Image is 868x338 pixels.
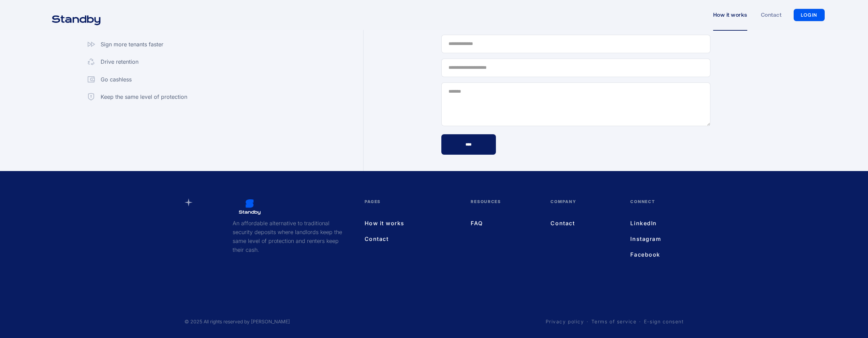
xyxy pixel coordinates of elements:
[630,250,670,259] a: Facebook
[591,318,637,325] a: Terms of service
[101,40,163,49] div: Sign more tenants faster
[630,234,670,243] a: Instagram
[630,219,670,228] a: LinkedIn
[546,318,584,325] a: Privacy policy
[365,198,457,219] div: pages
[630,198,670,219] div: Connect
[101,93,187,102] div: Keep the same level of protection
[185,318,290,325] div: © 2025 All rights reserved by [PERSON_NAME]
[365,219,457,228] a: How it works
[43,11,109,19] a: home
[794,9,825,21] a: LOGIN
[101,75,132,84] div: Go cashless
[233,219,344,254] p: An affordable alternative to traditional security deposits where landlords keep the same level of...
[471,219,537,228] a: FAQ
[365,234,457,243] a: Contact
[644,318,684,325] a: E-sign consent
[471,198,537,219] div: Resources
[550,198,617,219] div: Company
[550,219,617,228] a: Contact
[639,318,641,325] a: ·
[101,58,138,66] div: Drive retention
[587,318,589,325] a: ·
